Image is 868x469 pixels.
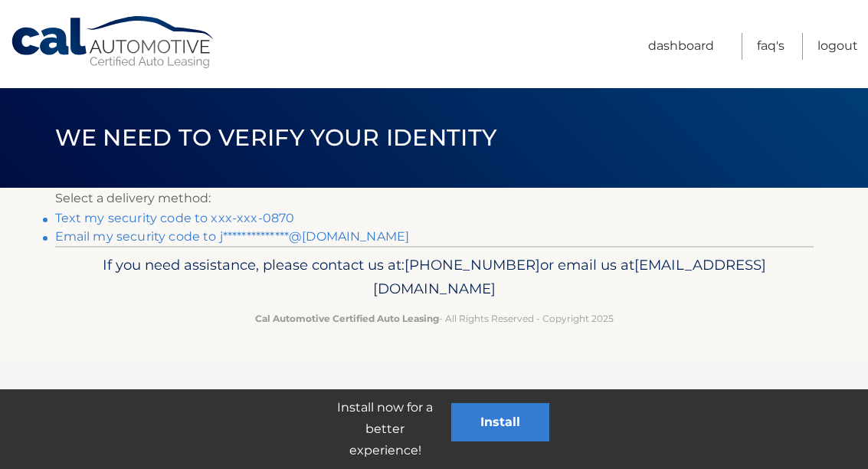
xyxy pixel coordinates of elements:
a: FAQ's [757,33,784,60]
a: Cal Automotive [10,15,217,70]
button: Install [451,403,549,441]
p: If you need assistance, please contact us at: or email us at [65,253,804,302]
p: Install now for a better experience! [319,397,451,461]
span: We need to verify your identity [55,123,497,152]
a: Logout [817,33,858,60]
span: [PHONE_NUMBER] [405,256,540,274]
p: Select a delivery method: [55,188,814,209]
p: - All Rights Reserved - Copyright 2025 [65,310,804,326]
strong: Cal Automotive Certified Auto Leasing [255,313,439,324]
a: Dashboard [648,33,714,60]
a: Text my security code to xxx-xxx-0870 [55,211,295,225]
